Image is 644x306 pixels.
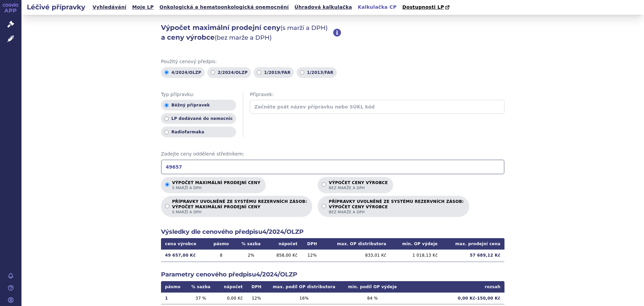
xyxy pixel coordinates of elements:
[390,250,442,261] td: 1 018,13 Kč
[247,293,266,304] td: 12 %
[161,250,207,261] td: 49 657,00 Kč
[235,250,267,261] td: 2 %
[329,185,388,190] span: bez marže a DPH
[172,185,260,190] span: s marží a DPH
[247,281,266,293] th: DPH
[329,204,464,210] strong: VÝPOČET CENY VÝROBCE
[165,204,169,208] input: PŘÍPRAVKY UVOLNĚNÉ ZE SYSTÉMU REZERVNÍCH ZÁSOB:VÝPOČET MAXIMÁLNÍ PRODEJNÍ CENYs marží a DPH
[266,293,342,304] td: 16 %
[329,199,464,215] p: PŘÍPRAVKY UVOLNĚNÉ ZE SYSTÉMU REZERVNÍCH ZÁSOB:
[322,182,326,187] input: Výpočet ceny výrobcebez marže a DPH
[257,70,261,75] input: 1/2019/FAR
[211,70,215,75] input: 2/2024/OLZP
[442,238,504,250] th: max. prodejní cena
[21,2,91,12] h2: Léčivé přípravky
[329,180,388,190] p: Výpočet ceny výrobce
[207,238,235,250] th: pásmo
[161,160,504,174] input: Zadejte ceny oddělené středníkem
[266,281,342,293] th: max. podíl OP distributora
[400,3,453,12] a: Dostupnosti LP
[161,228,504,236] h2: Výsledky dle cenového předpisu 4/2024/OLZP
[254,67,294,78] label: 1/2019/FAR
[323,250,390,261] td: 833,01 Kč
[302,250,323,261] td: 12 %
[356,3,399,12] a: Kalkulačka CP
[161,270,504,279] h2: Parametry cenového předpisu 4/2024/OLZP
[161,58,504,65] span: Použitý cenový předpis:
[267,238,302,250] th: nápočet
[250,91,504,98] span: Přípravek:
[322,204,326,208] input: PŘÍPRAVKY UVOLNĚNÉ ZE SYSTÉMU REZERVNÍCH ZÁSOB:VÝPOČET CENY VÝROBCEbez marže a DPH
[250,100,504,114] input: Začněte psát název přípravku nebo SÚKL kód
[172,204,307,210] strong: VÝPOČET MAXIMÁLNÍ PRODEJNÍ CENY
[164,103,169,107] input: Běžný přípravek
[172,210,307,215] span: s marží a DPH
[161,151,504,158] span: Zadejte ceny oddělené středníkem:
[300,70,304,75] input: 1/2013/FAR
[161,67,205,78] label: 4/2024/OLZP
[267,250,302,261] td: 858,00 Kč
[207,67,251,78] label: 2/2024/OLZP
[165,182,169,187] input: Výpočet maximální prodejní cenys marží a DPH
[215,293,247,304] td: 0,00 Kč
[130,3,156,12] a: Moje LP
[164,130,169,134] input: Radiofarmaka
[161,281,186,293] th: pásmo
[161,113,236,124] label: LP dodávané do nemocnic
[161,91,236,98] span: Typ přípravku:
[323,238,390,250] th: max. OP distributora
[164,70,169,75] input: 4/2024/OLZP
[215,281,247,293] th: nápočet
[342,281,403,293] th: min. podíl OP výdeje
[91,3,128,12] a: Vyhledávání
[292,3,354,12] a: Úhradová kalkulačka
[390,238,442,250] th: min. OP výdeje
[207,250,235,261] td: 8
[342,293,403,304] td: 84 %
[186,293,215,304] td: 37 %
[157,3,291,12] a: Onkologická a hematoonkologická onemocnění
[442,250,504,261] td: 57 689,12 Kč
[161,238,207,250] th: cena výrobce
[186,281,215,293] th: % sazba
[172,199,307,215] p: PŘÍPRAVKY UVOLNĚNÉ ZE SYSTÉMU REZERVNÍCH ZÁSOB:
[161,23,333,42] h2: Výpočet maximální prodejní ceny a ceny výrobce
[172,180,260,190] p: Výpočet maximální prodejní ceny
[403,281,504,293] th: rozsah
[164,117,169,121] input: LP dodávané do nemocnic
[403,293,504,304] td: 0,00 Kč - 150,00 Kč
[161,293,186,304] td: 1
[215,34,272,41] span: (bez marže a DPH)
[280,24,328,32] span: (s marží a DPH)
[329,210,464,215] span: bez marže a DPH
[302,238,323,250] th: DPH
[161,100,236,111] label: Běžný přípravek
[235,238,267,250] th: % sazba
[402,4,444,10] span: Dostupnosti LP
[161,127,236,137] label: Radiofarmaka
[297,67,337,78] label: 1/2013/FAR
